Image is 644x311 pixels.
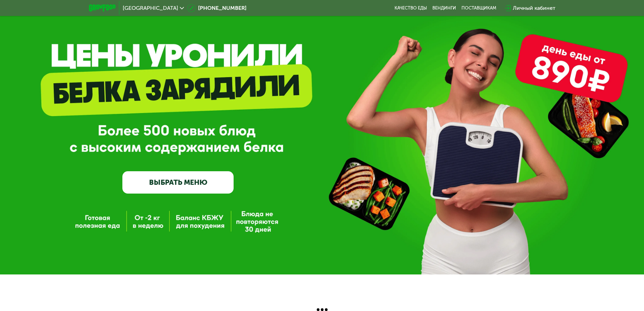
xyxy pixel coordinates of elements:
[123,5,178,11] span: [GEOGRAPHIC_DATA]
[432,5,456,11] a: Вендинги
[122,171,234,194] a: ВЫБРАТЬ МЕНЮ
[395,5,427,11] a: Качество еды
[461,5,496,11] div: поставщикам
[187,4,246,12] a: [PHONE_NUMBER]
[513,4,555,12] div: Личный кабинет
